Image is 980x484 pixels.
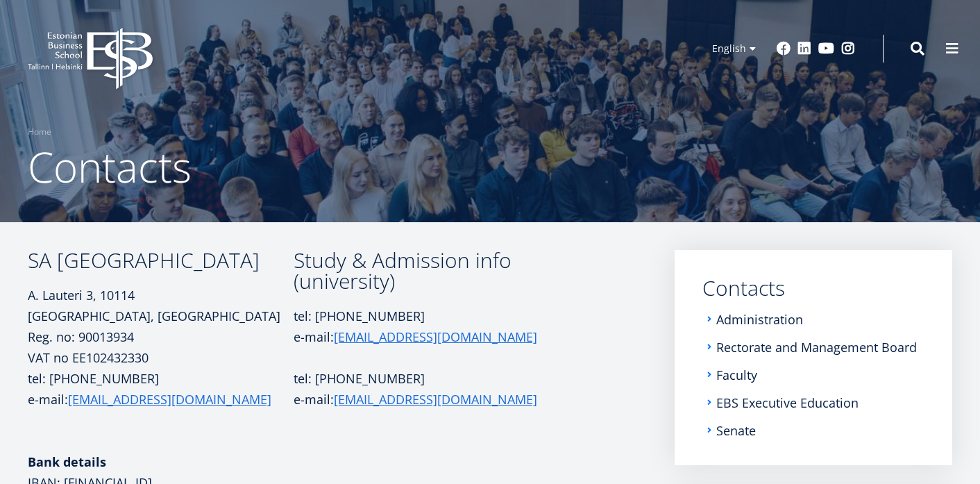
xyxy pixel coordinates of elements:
[716,424,756,437] a: Senate
[334,389,537,410] a: [EMAIL_ADDRESS][DOMAIN_NAME]
[334,326,537,347] a: [EMAIL_ADDRESS][DOMAIN_NAME]
[28,125,51,139] a: Home
[294,250,557,292] h3: Study & Admission info (university)
[294,368,557,389] p: tel: [PHONE_NUMBER]
[28,285,294,347] p: A. Lauteri 3, 10114 [GEOGRAPHIC_DATA], [GEOGRAPHIC_DATA] Reg. no: 90013934
[28,250,294,271] h3: SA [GEOGRAPHIC_DATA]
[294,306,557,347] p: tel: [PHONE_NUMBER] e-mail:
[28,453,106,470] strong: Bank details
[797,42,811,56] a: Linkedin
[716,340,917,354] a: Rectorate and Management Board
[702,278,924,299] a: Contacts
[716,312,803,326] a: Administration
[28,347,294,368] p: VAT no EE102432330
[716,396,859,410] a: EBS Executive Education
[777,42,791,56] a: Facebook
[841,42,855,56] a: Instagram
[294,389,557,410] p: e-mail:
[28,368,294,431] p: tel: [PHONE_NUMBER] e-mail:
[818,42,834,56] a: Youtube
[28,138,192,195] span: Contacts
[68,389,271,410] a: [EMAIL_ADDRESS][DOMAIN_NAME]
[716,368,757,382] a: Faculty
